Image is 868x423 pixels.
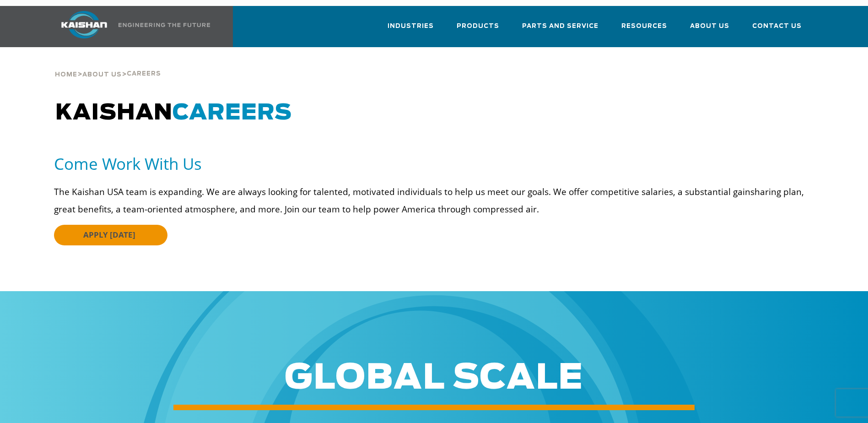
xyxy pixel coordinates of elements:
[50,6,212,47] a: Kaishan USA
[388,21,434,32] span: Industries
[173,102,292,124] span: CAREERS
[522,21,598,32] span: Parts and Service
[522,14,598,45] a: Parts and Service
[55,70,77,78] a: Home
[457,21,499,32] span: Products
[690,14,729,45] a: About Us
[82,72,122,78] span: About Us
[119,23,210,27] img: Engineering the future
[54,153,823,174] h5: Come Work With Us
[55,72,77,78] span: Home
[388,14,434,45] a: Industries
[55,102,292,124] span: KAISHAN
[457,14,499,45] a: Products
[82,70,122,78] a: About Us
[83,229,135,240] span: APPLY [DATE]
[54,225,167,245] a: APPLY [DATE]
[54,183,823,218] p: The Kaishan USA team is expanding. We are always looking for talented, motivated individuals to h...
[50,11,119,38] img: kaishan logo
[752,14,802,45] a: Contact Us
[127,71,161,77] span: Careers
[55,47,161,82] div: > >
[621,21,667,32] span: Resources
[621,14,667,45] a: Resources
[752,21,802,32] span: Contact Us
[690,21,729,32] span: About Us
